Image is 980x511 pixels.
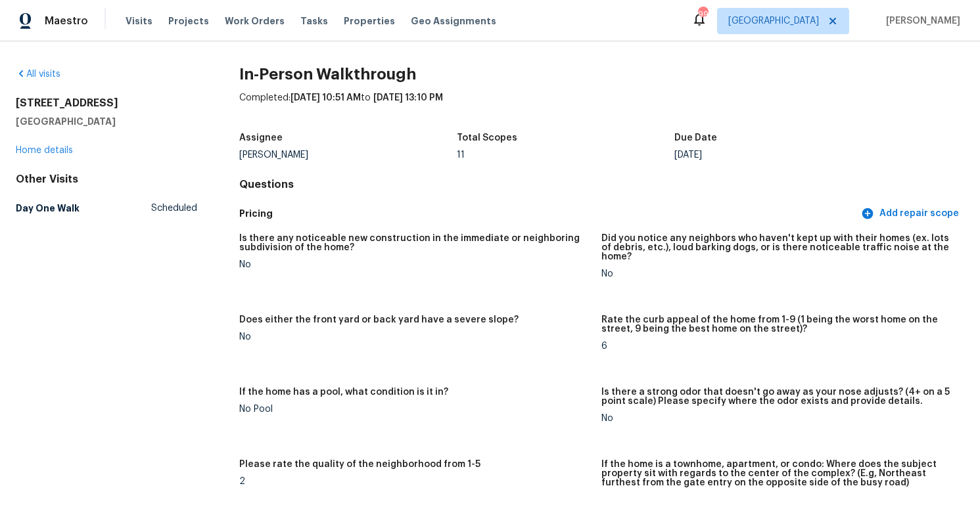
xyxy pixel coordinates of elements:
[225,14,285,28] span: Work Orders
[239,150,457,160] div: [PERSON_NAME]
[16,97,197,110] h2: [STREET_ADDRESS]
[16,173,197,186] div: Other Visits
[373,93,443,102] span: [DATE] 13:10 PM
[45,14,88,28] span: Maestro
[601,315,954,334] h5: Rate the curb appeal of the home from 1-9 (1 being the worst home on the street, 9 being the best...
[411,14,496,28] span: Geo Assignments
[239,477,592,486] div: 2
[168,14,209,28] span: Projects
[239,388,448,397] h5: If the home has a pool, what condition is it in?
[239,260,592,269] div: No
[239,207,858,221] h5: Pricing
[16,115,197,128] h5: [GEOGRAPHIC_DATA]
[151,202,197,215] span: Scheduled
[239,234,592,252] h5: Is there any noticeable new construction in the immediate or neighboring subdivision of the home?
[16,202,80,215] h5: Day One Walk
[457,133,517,143] h5: Total Scopes
[601,269,954,278] div: No
[674,150,892,160] div: [DATE]
[239,133,283,143] h5: Assignee
[239,332,592,342] div: No
[674,133,717,143] h5: Due Date
[601,414,954,423] div: No
[16,70,60,79] a: All visits
[601,460,954,487] h5: If the home is a townhome, apartment, or condo: Where does the subject property sit with regards ...
[239,315,519,324] h5: Does either the front yard or back yard have a severe slope?
[239,68,964,81] h2: In-Person Walkthrough
[239,460,480,469] h5: Please rate the quality of the neighborhood from 1-5
[728,14,819,28] span: [GEOGRAPHIC_DATA]
[601,234,954,261] h5: Did you notice any neighbors who haven't kept up with their homes (ex. lots of debris, etc.), lou...
[291,93,361,102] span: [DATE] 10:51 AM
[457,150,674,160] div: 11
[601,388,954,406] h5: Is there a strong odor that doesn't go away as your nose adjusts? (4+ on a 5 point scale) Please ...
[601,342,954,351] div: 6
[239,91,964,125] div: Completed: to
[864,206,959,222] span: Add repair scope
[698,8,707,21] div: 99
[858,202,964,226] button: Add repair scope
[16,146,73,155] a: Home details
[300,16,328,26] span: Tasks
[16,196,197,220] a: Day One WalkScheduled
[344,14,395,28] span: Properties
[881,14,960,28] span: [PERSON_NAME]
[239,178,964,191] h4: Questions
[126,14,152,28] span: Visits
[239,405,592,414] div: No Pool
